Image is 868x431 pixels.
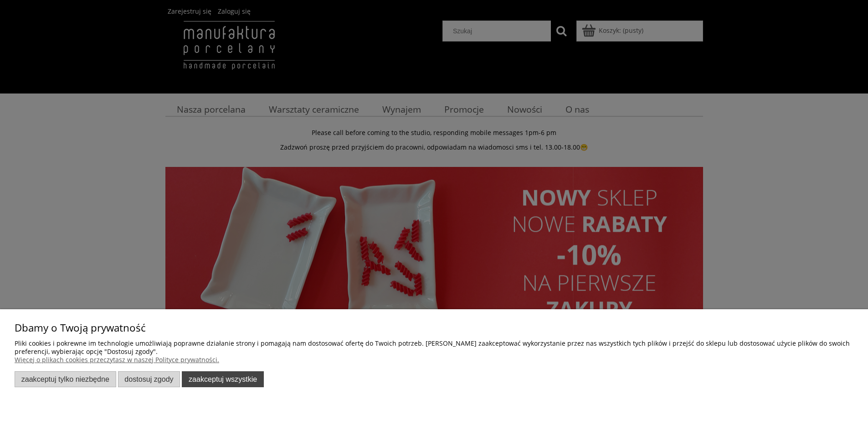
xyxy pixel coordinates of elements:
[15,371,116,387] button: Zaakceptuj tylko niezbędne
[15,355,219,364] a: Więcej o plikach cookies przeczytasz w naszej Polityce prywatności.
[15,324,853,332] p: Dbamy o Twoją prywatność
[15,339,853,356] p: Pliki cookies i pokrewne im technologie umożliwiają poprawne działanie strony i pomagają nam dost...
[182,371,264,387] button: Zaakceptuj wszystkie
[118,371,180,387] button: Dostosuj zgody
